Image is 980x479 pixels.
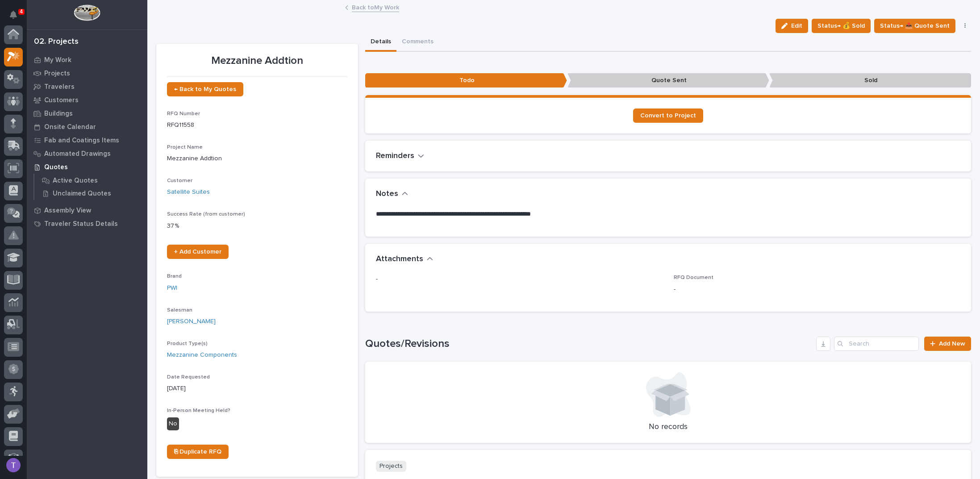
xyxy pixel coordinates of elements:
[44,123,96,131] p: Onsite Calendar
[167,283,177,293] a: PWI
[44,207,91,215] p: Assembly View
[167,187,210,197] a: Satellite Suites
[769,73,971,88] p: Sold
[44,163,68,171] p: Quotes
[376,189,398,199] h2: Notes
[376,254,433,264] button: Attachments
[834,337,919,351] input: Search
[167,317,216,326] a: [PERSON_NAME]
[34,174,147,187] a: Active Quotes
[44,96,79,104] p: Customers
[924,337,971,351] a: Add New
[74,4,100,21] img: Workspace Logo
[11,11,23,25] div: Notifications4
[167,375,210,380] span: Date Requested
[27,80,147,93] a: Travelers
[174,86,236,92] span: ← Back to My Quotes
[27,93,147,107] a: Customers
[396,33,439,52] button: Comments
[167,54,347,67] p: Mezzanine Addtion
[939,341,965,347] span: Add New
[27,204,147,217] a: Assembly View
[376,151,414,161] h2: Reminders
[167,408,230,413] span: In-Person Meeting Held?
[27,67,147,80] a: Projects
[167,121,347,130] p: RFQ11558
[4,5,23,24] button: Notifications
[365,33,396,52] button: Details
[674,275,713,280] span: RFQ Document
[376,189,408,199] button: Notes
[167,145,203,150] span: Project Name
[812,19,871,33] button: Status→ 💰 Sold
[776,19,808,33] button: Edit
[167,212,245,217] span: Success Rate (from customer)
[27,53,147,67] a: My Work
[167,417,179,430] div: No
[27,217,147,230] a: Traveler Status Details
[44,83,75,91] p: Travelers
[167,274,182,279] span: Brand
[27,147,147,160] a: Automated Drawings
[167,245,229,259] a: + Add Customer
[167,341,208,346] span: Product Type(s)
[27,107,147,120] a: Buildings
[352,2,399,12] a: Back toMy Work
[376,422,960,432] p: No records
[633,108,703,123] a: Convert to Project
[167,384,347,393] p: [DATE]
[27,120,147,133] a: Onsite Calendar
[376,461,406,472] p: Projects
[44,150,111,158] p: Automated Drawings
[44,56,71,64] p: My Work
[167,221,347,231] p: 37 %
[167,82,243,96] a: ← Back to My Quotes
[376,151,424,161] button: Reminders
[174,449,221,455] span: ⎘ Duplicate RFQ
[4,456,23,475] button: users-avatar
[167,445,229,459] a: ⎘ Duplicate RFQ
[376,275,663,284] p: -
[167,308,192,313] span: Salesman
[34,37,79,47] div: 02. Projects
[365,337,813,350] h1: Quotes/Revisions
[53,177,98,185] p: Active Quotes
[44,70,70,78] p: Projects
[167,111,200,117] span: RFQ Number
[640,112,696,119] span: Convert to Project
[53,190,111,198] p: Unclaimed Quotes
[365,73,567,88] p: Todo
[34,187,147,200] a: Unclaimed Quotes
[674,285,960,294] p: -
[167,154,347,163] p: Mezzanine Addtion
[20,8,23,15] p: 4
[44,110,73,118] p: Buildings
[874,19,955,33] button: Status→ 📤 Quote Sent
[27,160,147,174] a: Quotes
[44,137,119,145] p: Fab and Coatings Items
[174,249,221,255] span: + Add Customer
[376,254,423,264] h2: Attachments
[880,21,950,31] span: Status→ 📤 Quote Sent
[44,220,118,228] p: Traveler Status Details
[817,21,865,31] span: Status→ 💰 Sold
[167,350,237,360] a: Mezzanine Components
[167,178,192,183] span: Customer
[791,22,802,30] span: Edit
[27,133,147,147] a: Fab and Coatings Items
[567,73,769,88] p: Quote Sent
